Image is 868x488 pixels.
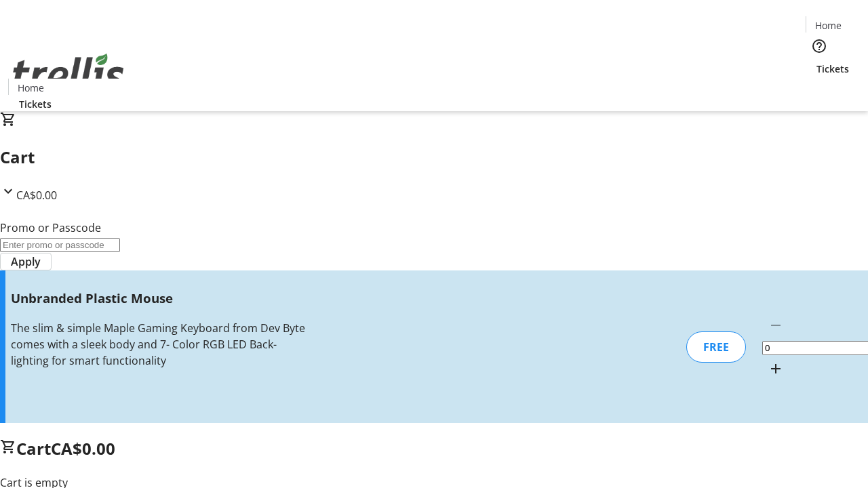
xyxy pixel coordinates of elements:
[806,33,833,60] button: Help
[806,76,833,103] button: Cart
[11,320,307,369] div: The slim & simple Maple Gaming Keyboard from Dev Byte comes with a sleek body and 7- Color RGB LE...
[11,289,307,308] h3: Unbranded Plastic Mouse
[19,97,52,111] span: Tickets
[816,62,849,76] span: Tickets
[9,81,52,95] a: Home
[16,188,57,203] span: CA$0.00
[686,331,746,363] div: FREE
[8,97,62,111] a: Tickets
[806,62,860,76] a: Tickets
[806,18,850,33] a: Home
[51,437,115,460] span: CA$0.00
[11,253,41,270] span: Apply
[8,39,129,106] img: Orient E2E Organization AD7k5WqbpK's Logo
[18,81,44,95] span: Home
[762,355,789,382] button: Increment by one
[815,18,842,33] span: Home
